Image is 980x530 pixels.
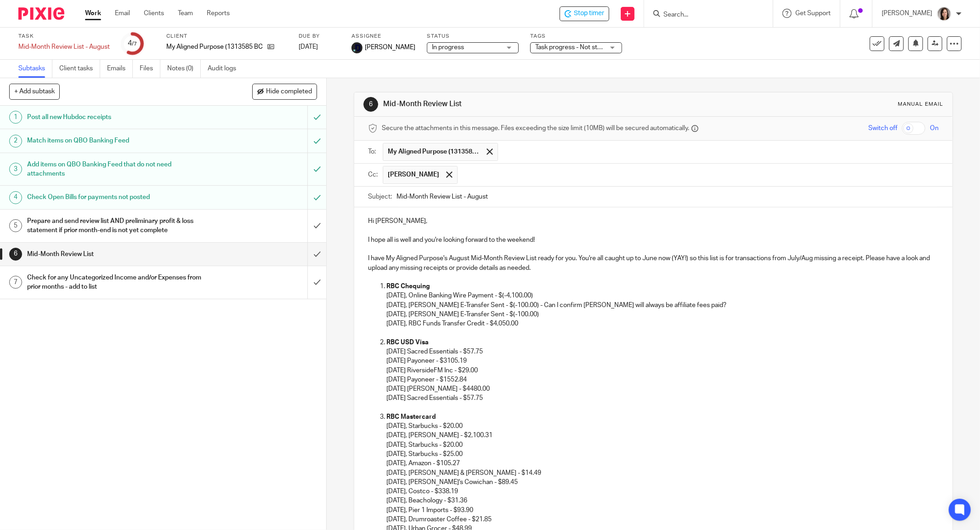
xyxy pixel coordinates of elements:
[365,43,415,52] span: [PERSON_NAME]
[432,44,464,51] span: In progress
[386,468,939,478] p: [DATE], [PERSON_NAME] & [PERSON_NAME] - $14.49
[115,9,130,18] a: Email
[937,6,952,21] img: Danielle%20photo.jpg
[27,190,208,204] h1: Check Open Bills for payments not posted
[386,478,939,487] p: [DATE], [PERSON_NAME]'s Cowichan - $89.45
[386,375,939,384] p: [DATE] Payoneer - $1552.84
[386,291,939,300] p: [DATE], Online Banking Wire Payment - $(-4,100.00)
[388,147,480,156] span: My Aligned Purpose (1313585 BC Ltd)
[368,254,939,273] p: I have My Aligned Purpose's August Mid-Month Review List ready for you. You're all caught up to J...
[386,366,939,375] p: [DATE] RiversideFM Inc - $29.00
[386,422,939,431] p: [DATE], Starbucks - $20.00
[368,235,939,245] p: I hope all is well and you're looking forward to the weekend!
[388,170,439,179] span: [PERSON_NAME]
[386,356,939,365] p: [DATE] Payoneer - $3105.19
[166,33,287,40] label: Client
[386,319,939,328] p: [DATE], RBC Funds Transfer Credit - $4,050.00
[167,60,201,78] a: Notes (0)
[383,99,673,109] h1: Mid-Month Review List
[9,276,22,289] div: 7
[368,192,392,201] label: Subject:
[9,219,22,232] div: 5
[9,163,22,176] div: 3
[59,60,100,78] a: Client tasks
[252,84,317,99] button: Hide completed
[9,84,60,99] button: + Add subtask
[207,9,230,18] a: Reports
[144,9,164,18] a: Clients
[9,135,22,148] div: 2
[18,42,110,51] div: Mid-Month Review List - August
[663,11,745,19] input: Search
[386,283,430,290] strong: RBC Chequing
[386,414,436,420] strong: RBC Mastercard
[386,450,939,459] p: [DATE], Starbucks - $25.00
[574,9,604,18] span: Stop timer
[530,33,622,40] label: Tags
[18,33,110,40] label: Task
[140,60,160,78] a: Files
[795,10,831,17] span: Get Support
[386,339,429,346] strong: RBC USD Visa
[386,310,939,319] p: [DATE], [PERSON_NAME] E-Transfer Sent - $(-100.00)
[18,7,64,20] img: Pixie
[382,124,689,133] span: Secure the attachments in this message. Files exceeding the size limit (10MB) will be secured aut...
[178,9,193,18] a: Team
[351,42,363,53] img: deximal_460x460_FB_Twitter.png
[266,88,312,96] span: Hide completed
[85,9,101,18] a: Work
[368,170,378,179] label: Cc:
[132,41,137,46] small: /7
[882,9,932,18] p: [PERSON_NAME]
[351,33,415,40] label: Assignee
[299,44,318,50] span: [DATE]
[386,347,939,356] p: [DATE] Sacred Essentials - $57.75
[166,42,263,51] p: My Aligned Purpose (1313585 BC Ltd)
[27,110,208,124] h1: Post all new Hubdoc receipts
[27,271,208,294] h1: Check for any Uncategorized Income and/or Expenses from prior months - add to list
[535,44,623,51] span: Task progress - Not started + 2
[930,124,939,133] span: On
[386,496,939,505] p: [DATE], Beachology - $31.36
[386,431,939,440] p: [DATE], [PERSON_NAME] - $2,100.31
[18,60,52,78] a: Subtasks
[560,6,609,21] div: My Aligned Purpose (1313585 BC Ltd) - Mid-Month Review List - August
[386,440,939,450] p: [DATE], Starbucks - $20.00
[27,134,208,148] h1: Match items on QBO Banking Feed
[208,60,243,78] a: Audit logs
[386,487,939,496] p: [DATE], Costco - $338.19
[363,97,378,112] div: 6
[27,158,208,181] h1: Add items on QBO Banking Feed that do not need attachments
[383,143,498,161] span: connect@myalignedpurpose.com
[9,111,22,124] div: 1
[386,384,939,393] p: [DATE] [PERSON_NAME] - $4480.00
[9,248,22,261] div: 6
[427,33,519,40] label: Status
[386,515,939,524] p: [DATE], Drumroaster Coffee - $21.85
[386,459,939,468] p: [DATE], Amazon - $105.27
[128,38,137,49] div: 4
[368,217,939,226] p: Hi [PERSON_NAME],
[368,147,378,156] label: To:
[868,124,897,133] span: Switch off
[27,247,208,261] h1: Mid-Month Review List
[107,60,133,78] a: Emails
[9,191,22,204] div: 4
[27,214,208,238] h1: Prepare and send review list AND preliminary profit & loss statement if prior month-end is not ye...
[386,301,939,310] p: [DATE], [PERSON_NAME] E-Transfer Sent - $(-100.00) - Can I confirm [PERSON_NAME] will always be a...
[386,393,939,403] p: [DATE] Sacred Essentials - $57.75
[299,33,340,40] label: Due by
[386,506,939,515] p: [DATE], Pier 1 Imports - $93.90
[898,101,943,108] div: Manual email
